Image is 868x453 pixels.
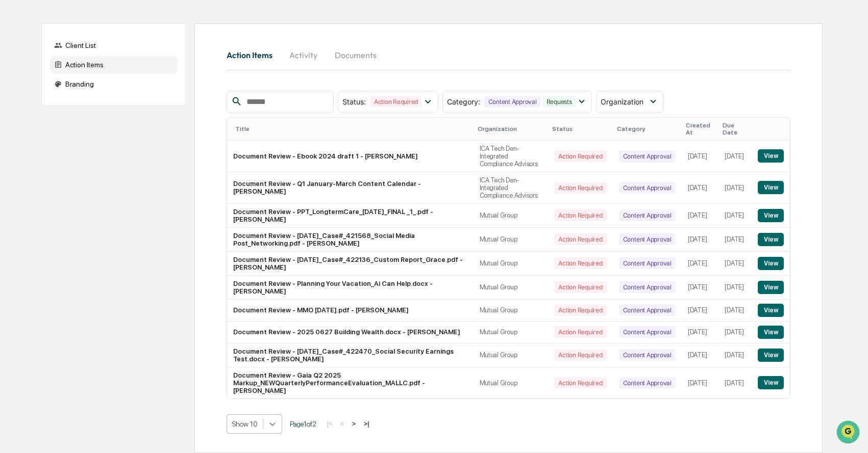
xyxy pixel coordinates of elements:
td: [DATE] [682,343,718,367]
td: [DATE] [682,172,718,204]
td: [DATE] [682,276,718,300]
div: Action Items [50,56,178,74]
div: 🗄️ [74,129,82,138]
div: Action Required [554,326,606,338]
div: Content Approval [619,150,676,162]
a: 🗄️Attestations [70,124,131,143]
button: > [349,419,359,428]
td: [DATE] [682,367,718,398]
td: [DATE] [682,141,718,172]
span: Status : [342,97,366,106]
td: [DATE] [682,204,718,228]
div: We're available if you need us! [35,88,129,96]
td: Document Review - PPT_LongtermCare_[DATE]_FINAL _1_.pdf - [PERSON_NAME] [227,204,474,228]
div: Action Required [554,257,606,269]
td: [DATE] [718,228,752,252]
td: Mutual Group [474,204,549,228]
div: Content Approval [619,182,676,194]
button: Activity [281,43,327,67]
td: ICA Tech Den-Integrated Compliance Advisors [474,172,549,204]
div: Action Required [554,233,606,245]
button: View [758,181,784,194]
td: Document Review - Ebook 2024 draft 1 - [PERSON_NAME] [227,141,474,172]
button: View [758,349,784,362]
td: [DATE] [682,228,718,252]
td: Document Review - [DATE]_Case#_421568_Social Media Post_Networking.pdf - [PERSON_NAME] [227,228,474,252]
button: |< [324,419,336,428]
div: Action Required [554,150,606,162]
span: Page 1 of 2 [290,420,316,428]
td: Mutual Group [474,276,549,300]
button: Start new chat [173,81,186,93]
button: View [758,376,784,389]
td: [DATE] [682,322,718,343]
button: View [758,257,784,270]
td: [DATE] [682,252,718,276]
button: View [758,281,784,294]
div: Content Approval [619,257,676,269]
div: Status [552,125,608,132]
td: [DATE] [718,141,752,172]
div: Content Approval [619,233,676,245]
button: < [337,419,348,428]
div: Created At [686,122,714,136]
div: Category [617,125,678,132]
div: Content Approval [619,281,676,293]
td: Document Review - MMO [DATE].pdf - [PERSON_NAME] [227,300,474,322]
td: Mutual Group [474,300,549,322]
td: Document Review - Planning Your Vacation_Ai Can Help.docx - [PERSON_NAME] [227,276,474,300]
td: [DATE] [718,276,752,300]
div: Action Required [370,96,422,108]
div: Client List [50,36,178,55]
button: View [758,233,784,246]
div: Content Approval [484,96,541,108]
a: 🖐️Preclearance [6,124,70,143]
span: Organization [601,97,643,106]
a: Powered byPylon [72,172,123,180]
div: Requests [542,96,576,108]
span: Pylon [102,173,123,180]
button: Documents [327,43,385,67]
button: Action Items [227,43,281,67]
a: 🔎Data Lookup [6,144,68,162]
div: Organization [478,125,544,132]
div: Action Required [554,349,606,361]
iframe: Open customer support [835,419,863,447]
td: Mutual Group [474,322,549,343]
span: Data Lookup [20,148,64,158]
div: Start new chat [35,78,167,88]
button: View [758,326,784,339]
td: Document Review - Gaia Q2 2025 Markup_NEWQuarterlyPerformanceEvaluation_MALLC.pdf - [PERSON_NAME] [227,367,474,398]
div: Action Required [554,281,606,293]
td: Mutual Group [474,367,549,398]
td: Document Review - Q1 January-March Content Calendar - [PERSON_NAME] [227,172,474,204]
div: Content Approval [619,326,676,338]
div: 🖐️ [10,129,18,138]
td: [DATE] [682,300,718,322]
div: Action Required [554,377,606,389]
span: Preclearance [20,128,66,139]
div: Content Approval [619,304,676,316]
span: Category : [447,97,480,106]
td: Document Review - [DATE]_Case#_422470_Social Security Earnings Test.docx - [PERSON_NAME] [227,343,474,367]
td: Document Review - 2025 0627 Building Wealth.docx - [PERSON_NAME] [227,322,474,343]
div: Action Required [554,182,606,194]
td: Document Review - [DATE]_Case#_422136_Custom Report_Grace.pdf - [PERSON_NAME] [227,252,474,276]
button: View [758,209,784,222]
td: [DATE] [718,367,752,398]
button: >| [360,419,372,428]
div: Branding [50,75,178,93]
div: Title [235,125,469,132]
td: Mutual Group [474,343,549,367]
td: ICA Tech Den-Integrated Compliance Advisors [474,141,549,172]
input: Clear [27,46,168,57]
td: [DATE] [718,300,752,322]
div: Action Required [554,304,606,316]
div: Due Date [723,122,748,136]
div: Content Approval [619,377,676,389]
td: [DATE] [718,252,752,276]
img: 1746055101610-c473b297-6a78-478c-a979-82029cc54cd1 [10,78,29,96]
td: Mutual Group [474,252,549,276]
